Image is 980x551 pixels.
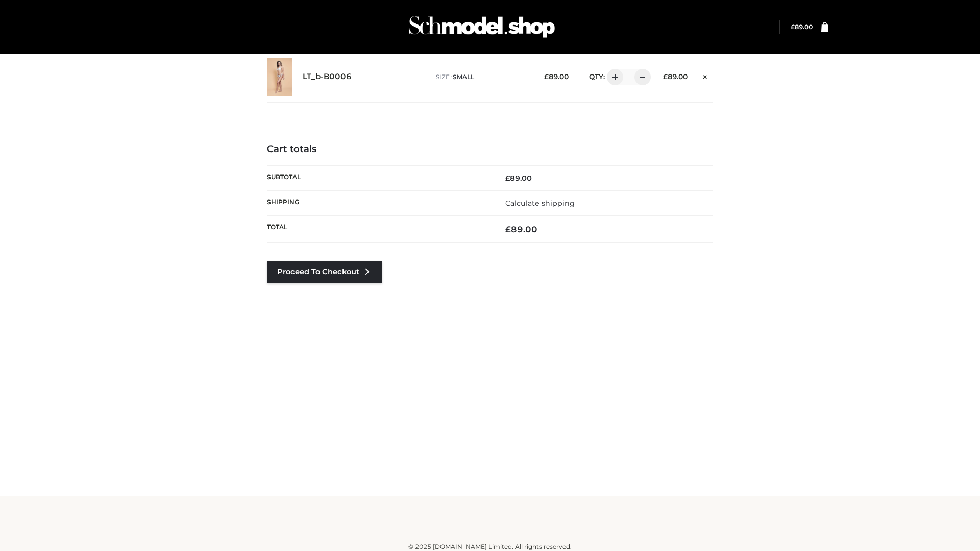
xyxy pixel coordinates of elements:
th: Subtotal [267,165,490,190]
span: £ [544,72,549,81]
bdi: 89.00 [505,173,532,183]
a: £89.00 [791,23,813,31]
bdi: 89.00 [791,23,813,31]
span: £ [505,224,511,234]
bdi: 89.00 [663,72,688,81]
a: LT_b-B0006 [303,72,352,82]
a: Calculate shipping [505,198,575,208]
th: Shipping [267,190,490,215]
a: Proceed to Checkout [267,261,382,283]
a: Remove this item [698,69,713,82]
span: SMALL [453,73,474,81]
div: QTY: [579,69,647,85]
img: LT_b-B0006 - SMALL [267,58,292,96]
h4: Cart totals [267,144,713,155]
th: Total [267,216,490,243]
bdi: 89.00 [544,72,569,81]
span: £ [791,23,795,31]
img: Schmodel Admin 964 [405,7,558,47]
span: £ [505,173,510,183]
bdi: 89.00 [505,224,537,234]
p: size : [436,72,528,82]
span: £ [663,72,668,81]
